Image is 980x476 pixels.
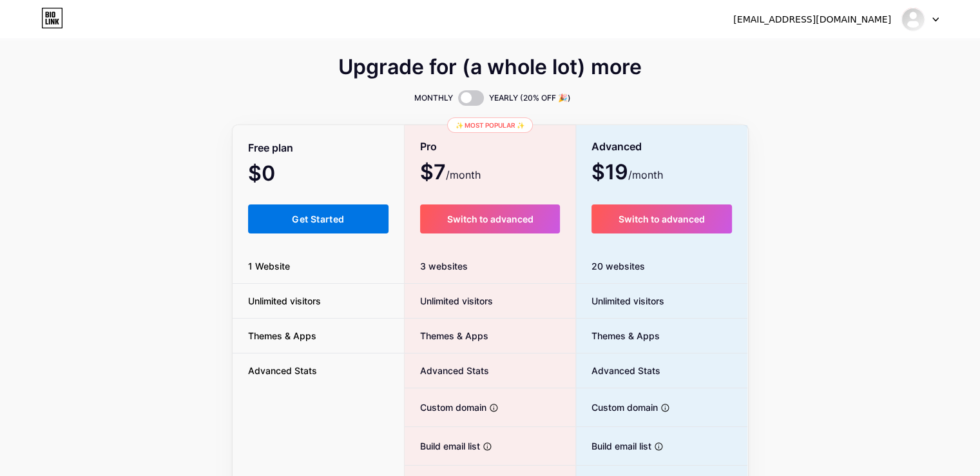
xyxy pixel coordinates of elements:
div: 3 websites [405,249,575,284]
span: Unlimited visitors [576,294,664,308]
span: 1 Website [233,259,305,273]
span: Advanced [591,135,642,158]
div: 20 websites [576,249,748,284]
span: Switch to advanced [447,213,533,224]
span: /month [446,167,481,183]
span: Advanced Stats [576,364,660,377]
button: Switch to advanced [420,204,560,233]
span: Custom domain [576,401,658,414]
span: $19 [591,164,663,183]
span: $7 [420,164,481,183]
div: [EMAIL_ADDRESS][DOMAIN_NAME] [733,13,891,26]
span: Themes & Apps [233,329,332,342]
span: /month [628,167,663,183]
span: Free plan [248,137,293,159]
span: Get Started [292,213,344,224]
button: Switch to advanced [591,204,733,233]
span: Switch to advanced [619,213,705,224]
span: Themes & Apps [405,329,488,342]
span: Unlimited visitors [233,294,336,308]
span: Upgrade for (a whole lot) more [338,59,642,75]
div: ✨ Most popular ✨ [447,117,533,133]
span: Advanced Stats [405,364,489,377]
span: $0 [248,166,310,184]
span: Custom domain [405,401,486,414]
span: Build email list [405,439,480,453]
span: Unlimited visitors [405,294,493,308]
span: Advanced Stats [233,364,332,377]
img: thornbridge [901,7,925,32]
button: Get Started [248,204,389,233]
span: YEARLY (20% OFF 🎉) [489,92,571,104]
span: Build email list [576,439,651,453]
span: Themes & Apps [576,329,660,342]
span: MONTHLY [414,92,453,104]
span: Pro [420,135,437,158]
